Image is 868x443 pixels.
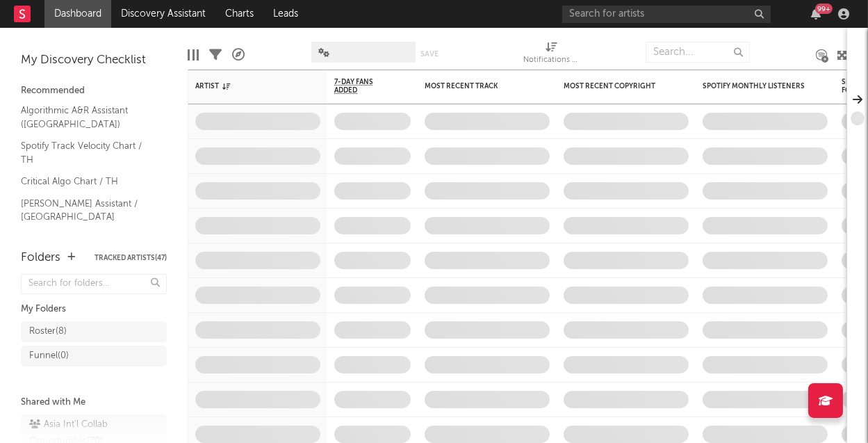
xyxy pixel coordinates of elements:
div: My Folders [21,301,167,318]
div: My Discovery Checklist [21,52,167,69]
div: Spotify Monthly Listeners [703,82,807,90]
a: Algorithmic A&R Assistant ([GEOGRAPHIC_DATA]) [21,103,153,131]
div: Edit Columns [188,35,199,75]
a: Roster(8) [21,321,167,342]
a: Spotify Track Velocity Chart / TH [21,138,153,167]
div: Roster ( 8 ) [29,323,67,340]
div: Filters [209,35,222,75]
span: 7-Day Fans Added [334,78,390,95]
div: Shared with Me [21,394,167,411]
a: [PERSON_NAME] Assistant / [GEOGRAPHIC_DATA] [21,196,153,225]
div: Artist [195,82,300,90]
div: Folders [21,250,60,266]
div: Notifications (Artist) [524,52,580,69]
input: Search... [646,42,750,63]
div: Notifications (Artist) [524,35,580,75]
a: Critical Algo Chart / TH [21,174,153,189]
div: 99 + [815,3,833,14]
div: Most Recent Track [425,82,529,90]
div: Most Recent Copyright [564,82,668,90]
div: A&R Pipeline [232,35,245,75]
button: Save [420,50,439,58]
button: Tracked Artists(47) [95,255,167,261]
button: 99+ [811,8,821,19]
a: Funnel(0) [21,346,167,367]
div: Funnel ( 0 ) [29,348,69,364]
div: Recommended [21,83,167,99]
input: Search for artists [562,6,771,23]
input: Search for folders... [21,274,167,294]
